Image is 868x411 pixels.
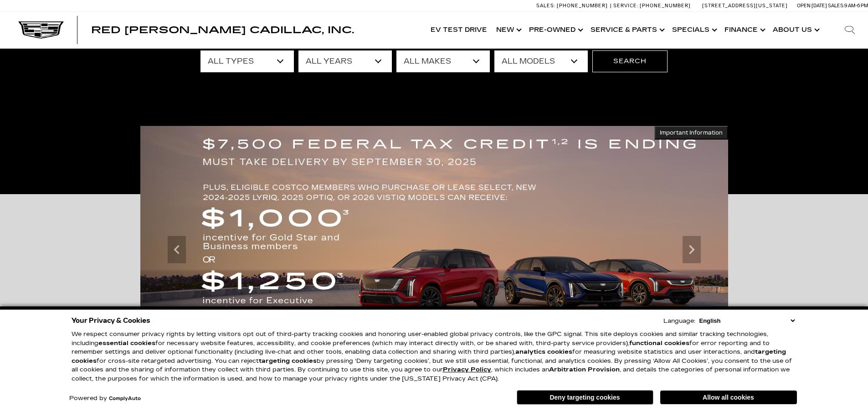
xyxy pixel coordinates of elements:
div: Language: [663,318,695,324]
select: Filter by make [396,50,490,72]
img: $7,500 FEDERAL TAX CREDIT IS ENDING. $1,000 incentive for Gold Star and Business members OR $1250... [140,126,728,374]
button: Search [592,50,668,72]
span: [PHONE_NUMBER] [640,3,691,9]
strong: functional cookies [629,340,689,347]
a: [STREET_ADDRESS][US_STATE] [702,3,788,9]
span: Your Privacy & Cookies [72,314,150,327]
span: [PHONE_NUMBER] [557,3,608,9]
a: Red [PERSON_NAME] Cadillac, Inc. [91,25,354,35]
div: Next [683,236,701,263]
p: We respect consumer privacy rights by letting visitors opt out of third-party tracking cookies an... [72,330,797,383]
strong: Arbitration Provision [549,366,620,373]
span: Service: [613,3,638,9]
a: ComplyAuto [109,396,141,401]
a: EV Test Drive [426,12,492,48]
select: Language Select [697,316,797,325]
div: Previous [168,236,186,263]
a: Service: [PHONE_NUMBER] [610,3,693,8]
strong: analytics cookies [515,348,572,356]
select: Filter by type [200,50,294,72]
a: New [492,12,524,48]
span: Sales: [828,3,844,9]
a: Finance [720,12,768,48]
span: Red [PERSON_NAME] Cadillac, Inc. [91,25,354,35]
select: Filter by year [298,50,392,72]
a: Sales: [PHONE_NUMBER] [536,3,610,8]
img: Cadillac Dark Logo with Cadillac White Text [18,21,64,39]
span: Open [DATE] [797,3,827,9]
a: About Us [768,12,822,48]
strong: targeting cookies [259,357,317,365]
button: Deny targeting cookies [517,390,653,405]
a: Privacy Policy [443,366,491,373]
a: Service & Parts [586,12,668,48]
span: Sales: [536,3,555,9]
span: 9 AM-6 PM [844,3,868,9]
strong: targeting cookies [72,348,786,365]
span: Important Information [660,129,723,136]
a: Specials [668,12,720,48]
strong: essential cookies [98,340,155,347]
select: Filter by model [494,50,588,72]
div: Powered by [69,396,141,401]
a: Pre-Owned [524,12,586,48]
button: Allow all cookies [660,391,797,404]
